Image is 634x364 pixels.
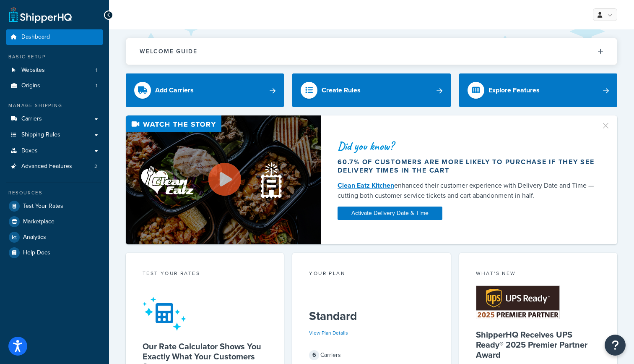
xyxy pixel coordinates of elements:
[292,73,450,107] a: Create Rules
[6,127,103,143] a: Shipping Rules
[94,163,97,170] span: 2
[21,131,60,139] span: Shipping Rules
[309,270,434,279] div: Your Plan
[476,270,600,279] div: What's New
[6,199,103,214] a: Test Your Rates
[6,102,103,109] div: Manage Shipping
[459,73,617,107] a: Explore Features
[21,82,40,89] span: Origins
[21,34,50,41] span: Dashboard
[338,158,595,175] div: 60.7% of customers are more likely to purchase if they see delivery times in the cart
[96,82,97,89] span: 1
[6,63,103,78] a: Websites1
[23,203,63,210] span: Test Your Rates
[126,73,284,107] a: Add Carriers
[338,207,442,220] a: Activate Delivery Date & Time
[338,181,595,201] div: enhanced their customer experience with Delivery Date and Time — cutting both customer service ti...
[6,214,103,229] a: Marketplace
[6,78,103,94] a: Origins1
[6,53,103,60] div: Basic Setup
[140,48,197,55] h2: Welcome Guide
[6,230,103,245] a: Analytics
[21,115,42,123] span: Carriers
[309,309,434,323] h5: Standard
[6,159,103,174] a: Advanced Features2
[309,350,319,360] span: 6
[96,67,97,74] span: 1
[23,249,50,257] span: Help Docs
[6,63,103,78] li: Websites
[21,67,45,74] span: Websites
[6,143,103,159] a: Boxes
[6,29,103,45] a: Dashboard
[21,163,72,170] span: Advanced Features
[309,349,434,361] div: Carriers
[338,181,394,190] a: Clean Eatz Kitchen
[476,330,600,360] h5: ShipperHQ Receives UPS Ready® 2025 Premier Partner Award
[23,218,55,225] span: Marketplace
[605,335,626,356] button: Open Resource Center
[155,84,194,96] div: Add Carriers
[23,234,46,241] span: Analytics
[126,38,617,65] button: Welcome Guide
[126,115,321,244] img: Video thumbnail
[6,78,103,94] li: Origins
[6,159,103,174] li: Advanced Features
[338,140,595,152] div: Did you know?
[143,270,267,279] div: Test your rates
[322,84,361,96] div: Create Rules
[6,111,103,127] a: Carriers
[21,147,38,155] span: Boxes
[6,245,103,260] a: Help Docs
[6,189,103,196] div: Resources
[488,84,540,96] div: Explore Features
[309,329,348,337] a: View Plan Details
